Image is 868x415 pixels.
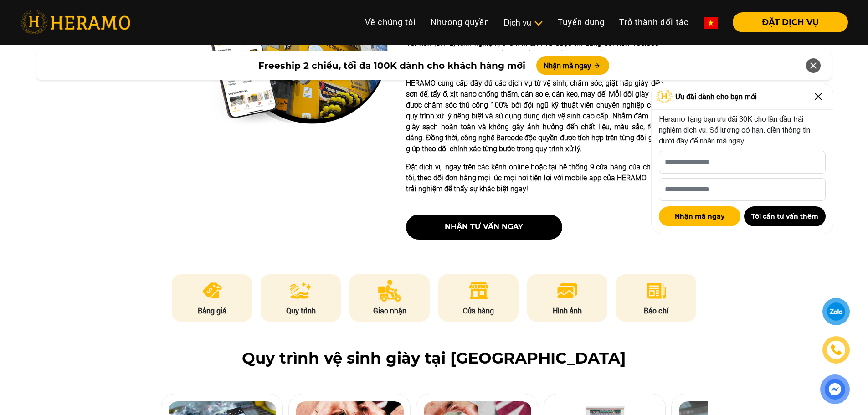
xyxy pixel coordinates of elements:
[659,113,826,146] p: Heramo tặng bạn ưu đãi 30K cho lần đầu trải nghiệm dịch vụ. Số lượng có hạn, điền thông tin dưới ...
[258,59,525,72] span: Freeship 2 chiều, tối đa 100K dành cho khách hàng mới
[536,56,609,75] button: Nhận mã ngay
[349,305,430,316] p: Giao nhận
[358,12,423,32] a: Về chúng tôi
[831,344,842,355] img: phone-icon
[467,280,490,302] img: store.png
[659,206,740,226] button: Nhận mã ngay
[20,349,848,368] h2: Quy trình vệ sinh giày tại [GEOGRAPHIC_DATA]
[438,305,519,316] p: Cửa hàng
[406,215,562,240] button: nhận tư vấn ngay
[172,305,252,316] p: Bảng giá
[290,280,312,302] img: process.png
[406,78,663,154] p: HERAMO cung cấp đầy đủ các dịch vụ từ vệ sinh, chăm sóc, giặt hấp giày đến sơn đế, tẩy ố, xịt nan...
[201,280,223,302] img: pricing.png
[20,10,130,34] img: heramo-logo.png
[744,206,826,226] button: Tôi cần tư vấn thêm
[824,338,848,362] a: phone-icon
[811,89,826,104] img: Close
[406,162,663,195] p: Đặt dịch vụ ngay trên các kênh online hoặc tại hệ thống 9 cửa hàng của chúng tôi, theo dõi đơn hà...
[261,305,341,316] p: Quy trình
[612,12,696,32] a: Trở thành đối tác
[645,280,668,302] img: news.png
[527,305,607,316] p: Hình ảnh
[504,16,543,29] div: Dịch vụ
[378,280,401,302] img: delivery.png
[675,91,757,102] span: Ưu đãi dành cho bạn mới
[423,12,497,32] a: Nhượng quyền
[733,12,848,32] button: ĐẶT DỊCH VỤ
[725,18,848,26] a: ĐẶT DỊCH VỤ
[556,280,578,302] img: image.png
[704,17,718,29] img: vn-flag.png
[616,305,696,316] p: Báo chí
[656,90,673,103] img: Logo
[550,12,612,32] a: Tuyển dụng
[534,19,543,28] img: subToggleIcon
